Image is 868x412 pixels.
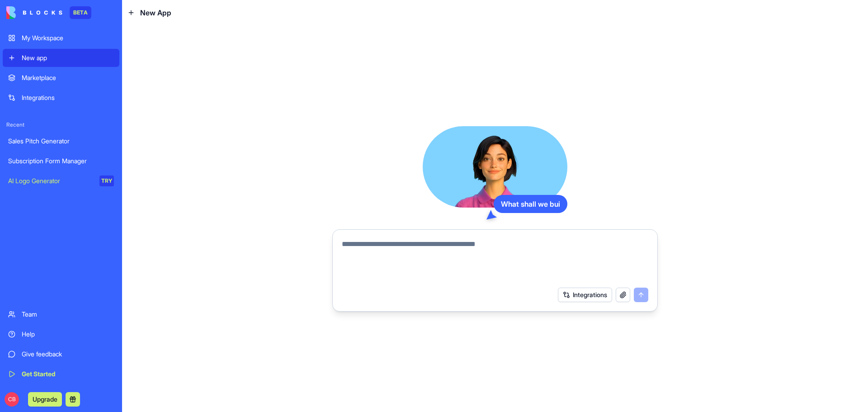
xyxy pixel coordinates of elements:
div: Marketplace [22,73,114,82]
div: Integrations [22,93,114,102]
a: Integrations [3,89,119,107]
span: Search for help [19,200,73,210]
button: Search for help [13,196,168,214]
a: Help [3,325,119,343]
button: Upgrade [28,392,62,407]
div: FAQ [13,218,168,234]
img: logo [6,6,62,19]
button: Integrations [558,288,612,302]
a: Subscription Form Manager [3,152,119,170]
div: Close [156,14,172,31]
button: Messages [60,282,120,318]
a: Sales Pitch Generator [3,132,119,150]
span: Home [20,305,40,311]
div: Tickets [13,166,168,183]
img: Profile image for Michal [106,14,124,33]
a: Upgrade [28,394,62,403]
a: Marketplace [3,69,119,87]
img: Profile image for Shelly [123,14,141,33]
a: BETA [6,6,91,19]
div: We'll be back online later [DATE] [19,124,151,133]
span: Help [143,305,158,311]
span: Messages [75,305,106,311]
button: Help [121,282,181,318]
a: Give feedback [3,345,119,363]
div: BETA [70,6,91,19]
span: New App [140,7,171,18]
div: Create a ticket [19,153,162,163]
div: Subscription Form Manager [8,156,114,166]
div: Give feedback [22,350,114,359]
p: How can we help? [18,80,163,95]
a: Team [3,305,119,323]
div: My Workspace [22,33,114,43]
div: New app [22,53,114,62]
div: Sales Pitch Generator [8,137,114,146]
a: Get Started [3,365,119,383]
div: Send us a message [19,114,151,124]
span: CB [5,392,19,407]
a: AI Logo GeneratorTRY [3,172,119,190]
img: logo [18,17,29,32]
div: Team [22,310,114,319]
div: What shall we bui [494,195,567,213]
div: Send us a messageWe'll be back online later [DATE] [9,107,172,141]
div: FAQ [19,221,151,231]
div: Get Started [22,369,114,379]
p: Hi Carmi 👋 [18,64,163,80]
a: New app [3,49,119,67]
span: Recent [3,121,119,128]
div: TRY [99,175,114,186]
div: Tickets [19,170,151,180]
a: My Workspace [3,29,119,47]
div: Help [22,330,114,339]
div: AI Logo Generator [8,176,93,185]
